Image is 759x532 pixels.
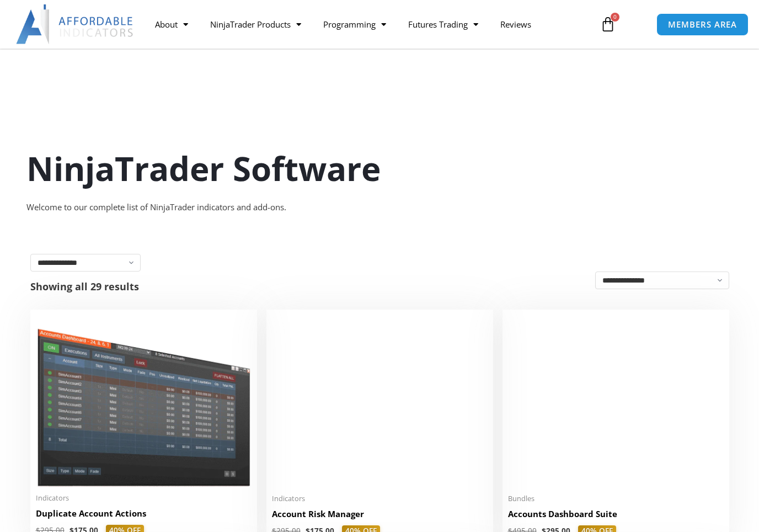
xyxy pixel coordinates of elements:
span: Bundles [508,494,724,503]
a: Account Risk Manager [272,508,488,525]
a: MEMBERS AREA [656,13,749,36]
a: 0 [584,8,632,40]
h2: Account Risk Manager [272,508,488,520]
a: Duplicate Account Actions [36,508,252,525]
select: Shop order [595,272,729,289]
span: 0 [611,13,619,22]
img: Accounts Dashboard Suite [508,315,724,487]
a: Reviews [489,12,542,37]
h1: NinjaTrader Software [26,145,733,191]
a: Programming [312,12,397,37]
a: Accounts Dashboard Suite [508,508,724,525]
img: LogoAI | Affordable Indicators – NinjaTrader [16,4,135,44]
a: NinjaTrader Products [199,12,312,37]
img: Account Risk Manager [272,315,488,487]
span: MEMBERS AREA [668,20,737,29]
h2: Duplicate Account Actions [36,508,252,519]
span: Indicators [36,493,252,503]
div: Welcome to our complete list of NinjaTrader indicators and add-ons. [26,200,733,215]
span: Indicators [272,494,488,503]
a: About [144,12,199,37]
p: Showing all 29 results [30,281,139,291]
h2: Accounts Dashboard Suite [508,508,724,520]
a: Futures Trading [397,12,489,37]
nav: Menu [144,12,592,37]
img: Duplicate Account Actions [36,315,252,487]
